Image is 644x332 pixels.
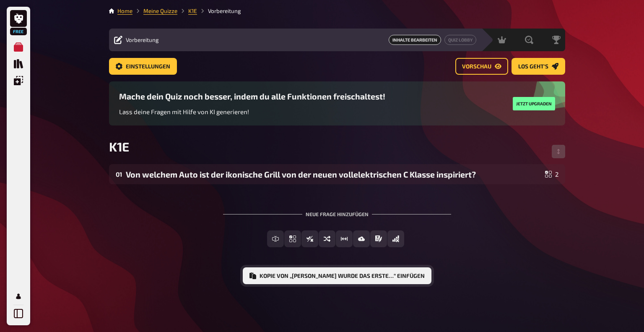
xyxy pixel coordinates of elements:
button: Kopie von „Wann wurde das erste…“ einfügen [243,267,431,284]
button: Reihenfolge anpassen [552,145,565,158]
div: 2 [545,171,558,178]
li: Vorbereitung [197,7,241,15]
button: Jetzt upgraden [513,97,555,110]
div: Von welchem Auto ist der ikonische Grill von der neuen vollelektrischen C Klasse inspiriert? [126,170,542,179]
a: Inhalte Bearbeiten [389,35,441,45]
button: Wahr / Falsch [301,230,318,247]
a: Meine Quizze [143,8,177,14]
button: Einstellungen [109,58,177,75]
div: Neue Frage hinzufügen [223,198,451,224]
h3: Mache dein Quiz noch besser, indem du alle Funktionen freischaltest! [119,91,385,101]
span: Lass deine Fragen mit Hilfe von KI generieren! [119,108,249,115]
a: Meine Quizze [10,39,27,55]
button: Einfachauswahl [284,230,301,247]
a: Home [117,8,132,14]
a: Quiz Sammlung [10,55,27,72]
button: Schätzfrage [336,230,353,247]
button: Vorschau [455,58,508,75]
button: Freitext Eingabe [267,230,284,247]
li: Meine Quizze [132,7,177,15]
a: Profil [10,288,27,305]
button: Quiz Lobby [444,35,476,45]
button: Sortierfrage [319,230,335,247]
span: K1E [109,139,129,154]
span: Vorbereitung [126,37,159,43]
span: Vorschau [462,64,491,70]
li: K1E [177,7,197,15]
a: K1E [188,8,197,14]
button: Offline Frage [387,230,404,247]
li: Home [117,7,132,15]
button: Prosa (Langtext) [370,230,387,247]
button: Bild-Antwort [353,230,370,247]
span: Los geht's [518,64,548,70]
span: Einstellungen [126,64,170,70]
div: 01 [116,170,122,178]
a: Einblendungen [10,72,27,89]
span: Free [11,29,26,34]
button: Los geht's [512,58,565,75]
